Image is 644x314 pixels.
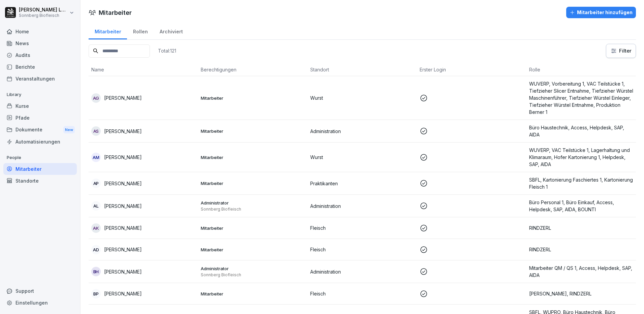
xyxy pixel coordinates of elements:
[99,8,132,17] h1: Mitarbeiter
[19,13,68,18] p: Sonnberg Biofleisch
[201,207,305,212] p: Sonnberg Biofleisch
[91,179,101,188] div: AP
[3,175,77,187] a: Standorte
[19,7,68,13] p: [PERSON_NAME] Lumetsberger
[91,153,101,162] div: AM
[3,136,77,148] a: Automatisierungen
[104,154,142,161] p: [PERSON_NAME]
[89,22,127,39] a: Mitarbeiter
[3,297,77,309] a: Einstellungen
[91,245,101,254] div: AD
[201,95,305,101] p: Mitarbeiter
[310,246,414,253] p: Fleisch
[91,289,101,299] div: BP
[104,94,142,101] p: [PERSON_NAME]
[3,152,77,163] p: People
[566,7,636,18] button: Mitarbeiter hinzufügen
[198,63,308,76] th: Berechtigungen
[529,224,633,231] p: RINDZERL
[417,63,526,76] th: Erster Login
[127,22,154,39] a: Rollen
[201,180,305,186] p: Mitarbeiter
[3,73,77,85] a: Veranstaltungen
[201,272,305,278] p: Sonnberg Biofleisch
[63,126,75,134] div: New
[89,63,198,76] th: Name
[3,49,77,61] a: Audits
[154,22,189,39] a: Archiviert
[201,225,305,231] p: Mitarbeiter
[104,180,142,187] p: [PERSON_NAME]
[526,63,636,76] th: Rolle
[201,265,305,272] p: Administrator
[310,290,414,297] p: Fleisch
[310,94,414,101] p: Wurst
[3,89,77,100] p: Library
[104,268,142,275] p: [PERSON_NAME]
[3,37,77,49] a: News
[610,48,632,54] div: Filter
[91,201,101,211] div: AL
[104,202,142,210] p: [PERSON_NAME]
[310,128,414,135] p: Administration
[529,246,633,253] p: RINDZERL
[91,93,101,103] div: AG
[158,48,176,54] p: Total: 121
[201,200,305,206] p: Administrator
[3,61,77,73] a: Berichte
[310,268,414,275] p: Administration
[570,9,633,16] div: Mitarbeiter hinzufügen
[201,291,305,297] p: Mitarbeiter
[3,124,77,136] div: Dokumente
[529,290,633,297] p: [PERSON_NAME], RINDZERL
[529,80,633,116] p: WUVERP, Vorbereitung 1, VAC Teilstücke 1, Tiefzieher Slicer Entnahme, Tiefzieher Würstel Maschine...
[3,163,77,175] a: Mitarbeiter
[310,224,414,231] p: Fleisch
[310,180,414,187] p: Praktikanten
[104,224,142,231] p: [PERSON_NAME]
[91,126,101,136] div: AS
[104,128,142,135] p: [PERSON_NAME]
[529,264,633,279] p: Mitarbeiter QM / QS 1, Access, Helpdesk, SAP, AIDA
[201,154,305,160] p: Mitarbeiter
[529,199,633,213] p: Büro Personal 1, Büro Einkauf, Access, Helpdesk, SAP, AIDA, BOUNTI
[104,290,142,297] p: [PERSON_NAME]
[310,154,414,161] p: Wurst
[529,176,633,190] p: SBFL, Kartonierung Faschiertes 1, Kartonierung Fleisch 1
[201,128,305,134] p: Mitarbeiter
[529,147,633,168] p: WUVERP, VAC Teilstücke 1, Lagerhaltung und Klimaraum, Hofer Kartonierung 1, Helpdesk, SAP, AIDA
[201,247,305,253] p: Mitarbeiter
[91,267,101,276] div: BH
[3,124,77,136] a: DokumenteNew
[3,26,77,37] a: Home
[3,285,77,297] div: Support
[606,44,636,58] button: Filter
[104,246,142,253] p: [PERSON_NAME]
[91,223,101,233] div: AK
[308,63,417,76] th: Standort
[3,100,77,112] a: Kurse
[310,202,414,210] p: Administration
[3,112,77,124] a: Pfade
[529,124,633,138] p: Büro Haustechnik, Access, Helpdesk, SAP, AIDA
